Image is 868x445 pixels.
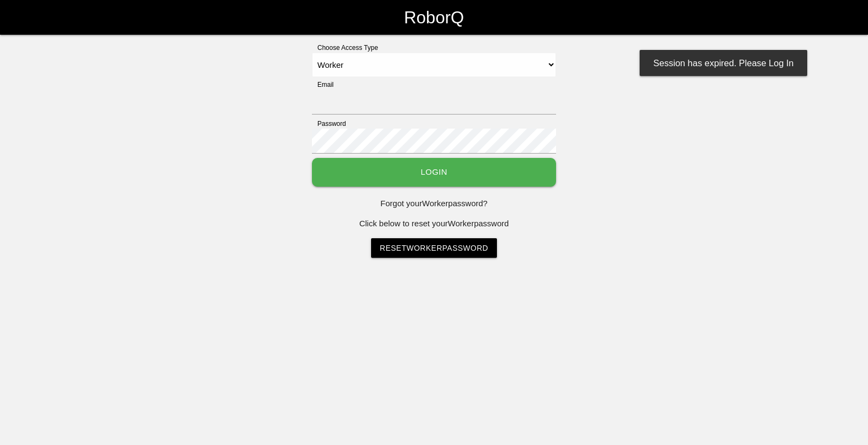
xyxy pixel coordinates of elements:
p: Click below to reset your Worker password [312,218,556,230]
a: ResetWorkerPassword [371,238,497,258]
label: Choose Access Type [312,43,378,53]
div: Session has expired. Please Log In [640,50,807,76]
button: Login [312,158,556,187]
p: Forgot your Worker password? [312,198,556,210]
label: Password [312,119,346,129]
label: Email [312,80,334,90]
